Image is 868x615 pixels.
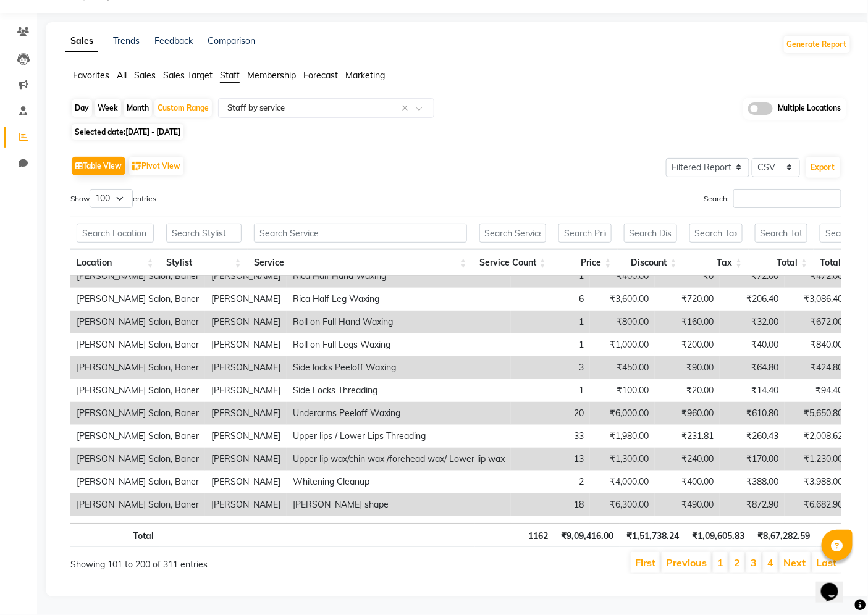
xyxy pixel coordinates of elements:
[785,379,849,402] td: ₹94.40
[635,556,655,569] a: First
[73,70,109,81] span: Favorites
[655,288,720,311] td: ₹720.00
[166,224,242,243] input: Search Stylist
[806,157,840,178] button: Export
[785,402,849,425] td: ₹5,650.80
[720,379,785,402] td: ₹14.40
[720,265,785,288] td: ₹72.00
[65,30,98,52] a: Sales
[511,379,590,402] td: 1
[511,265,590,288] td: 1
[287,471,511,493] td: Whitening Cleanup
[785,356,849,379] td: ₹424.80
[287,402,511,425] td: Underarms Peeloff Waxing
[785,493,849,516] td: ₹6,682.90
[720,493,785,516] td: ₹872.90
[248,249,473,276] th: Service: activate to sort column ascending
[655,516,720,539] td: ₹0
[784,36,850,53] button: Generate Report
[134,70,156,81] span: Sales
[205,516,287,539] td: [PERSON_NAME]
[785,471,849,493] td: ₹3,988.00
[205,448,287,471] td: [PERSON_NAME]
[220,70,240,81] span: Staff
[70,189,156,208] label: Show entries
[511,448,590,471] td: 13
[287,425,511,448] td: Upper lips / Lower Lips Threading
[554,523,620,547] th: ₹9,09,416.00
[70,425,205,448] td: [PERSON_NAME] Salon, Baner
[205,288,287,311] td: [PERSON_NAME]
[683,249,749,276] th: Tax: activate to sort column ascending
[816,566,856,603] iframe: chat widget
[70,288,205,311] td: [PERSON_NAME] Salon, Baner
[720,448,785,471] td: ₹170.00
[511,516,590,539] td: 1
[70,333,205,356] td: [PERSON_NAME] Salon, Baner
[129,157,183,175] button: Pivot View
[590,333,655,356] td: ₹1,000.00
[785,265,849,288] td: ₹472.00
[755,224,808,243] input: Search Total
[590,265,655,288] td: ₹400.00
[720,356,785,379] td: ₹64.80
[590,471,655,493] td: ₹4,000.00
[254,224,467,243] input: Search Service
[205,425,287,448] td: [PERSON_NAME]
[655,402,720,425] td: ₹960.00
[287,448,511,471] td: Upper lip wax/chin wax /forehead wax/ Lower lip wax
[70,356,205,379] td: [PERSON_NAME] Salon, Baner
[749,249,814,276] th: Total: activate to sort column ascending
[70,471,205,493] td: [PERSON_NAME] Salon, Baner
[817,556,837,569] a: Last
[720,471,785,493] td: ₹388.00
[205,356,287,379] td: [PERSON_NAME]
[125,127,180,136] span: [DATE] - [DATE]
[163,70,213,81] span: Sales Target
[655,471,720,493] td: ₹400.00
[70,311,205,333] td: [PERSON_NAME] Salon, Baner
[590,379,655,402] td: ₹100.00
[590,425,655,448] td: ₹1,980.00
[205,333,287,356] td: [PERSON_NAME]
[785,516,849,539] td: ₹236.00
[511,402,590,425] td: 20
[90,189,133,208] select: Showentries
[287,493,511,516] td: [PERSON_NAME] shape
[154,35,193,46] a: Feedback
[287,311,511,333] td: Roll on Full Hand Waxing
[205,379,287,402] td: [PERSON_NAME]
[160,249,248,276] th: Stylist: activate to sort column ascending
[511,311,590,333] td: 1
[72,124,183,140] span: Selected date:
[558,224,612,243] input: Search Price
[689,224,743,243] input: Search Tax
[655,333,720,356] td: ₹200.00
[720,333,785,356] td: ₹40.00
[720,516,785,539] td: ₹36.00
[511,493,590,516] td: 18
[655,425,720,448] td: ₹231.81
[287,356,511,379] td: Side locks Peeloff Waxing
[70,493,205,516] td: [PERSON_NAME] Salon, Baner
[655,448,720,471] td: ₹240.00
[77,224,154,243] input: Search Location
[124,99,152,117] div: Month
[479,224,546,243] input: Search Service Count
[247,70,296,81] span: Membership
[205,311,287,333] td: [PERSON_NAME]
[720,288,785,311] td: ₹206.40
[205,493,287,516] td: [PERSON_NAME]
[205,265,287,288] td: [PERSON_NAME]
[655,311,720,333] td: ₹160.00
[751,556,757,569] a: 3
[72,157,125,175] button: Table View
[785,288,849,311] td: ₹3,086.40
[590,493,655,516] td: ₹6,300.00
[590,356,655,379] td: ₹450.00
[511,425,590,448] td: 33
[511,356,590,379] td: 3
[72,99,92,117] div: Day
[205,402,287,425] td: [PERSON_NAME]
[620,523,685,547] th: ₹1,51,738.24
